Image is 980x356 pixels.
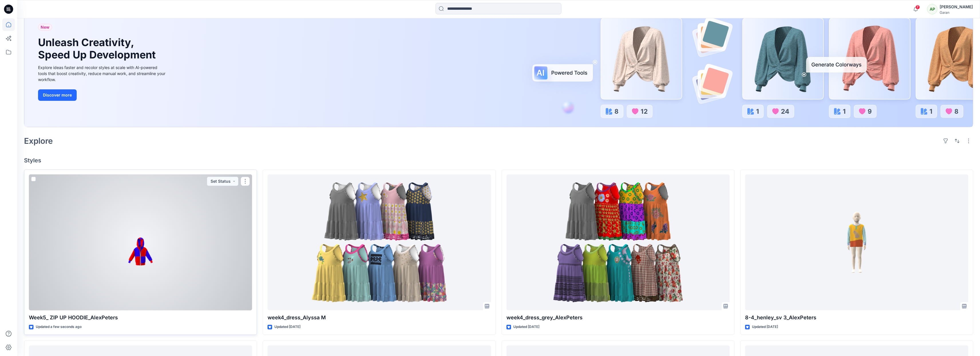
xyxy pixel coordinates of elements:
h1: Unleash Creativity, Speed Up Development [38,36,158,61]
p: week4_dress_grey_AlexPeters [506,314,730,322]
h2: Explore [24,136,53,145]
div: Explore ideas faster and recolor styles at scale with AI-powered tools that boost creativity, red... [38,64,167,82]
p: Updated a few seconds ago [36,324,82,330]
a: Discover more [38,89,167,101]
span: New [41,24,50,31]
div: AP [927,4,937,14]
p: 8-4_henley_sv 3_AlexPeters [745,314,968,322]
span: 7 [915,5,920,9]
a: Week5_ ZIP UP HOODIE_AlexPeters [29,174,252,310]
a: week4_dress_Alyssa M [268,174,491,310]
button: Discover more [38,89,77,101]
p: Updated [DATE] [752,324,778,330]
a: week4_dress_grey_AlexPeters [506,174,730,310]
p: Week5_ ZIP UP HOODIE_AlexPeters [29,314,252,322]
a: 8-4_henley_sv 3_AlexPeters [745,174,968,310]
p: week4_dress_Alyssa M [268,314,491,322]
p: Updated [DATE] [274,324,300,330]
p: Updated [DATE] [513,324,539,330]
div: Garan [940,10,973,15]
div: [PERSON_NAME] [940,3,973,10]
h4: Styles [24,157,973,164]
